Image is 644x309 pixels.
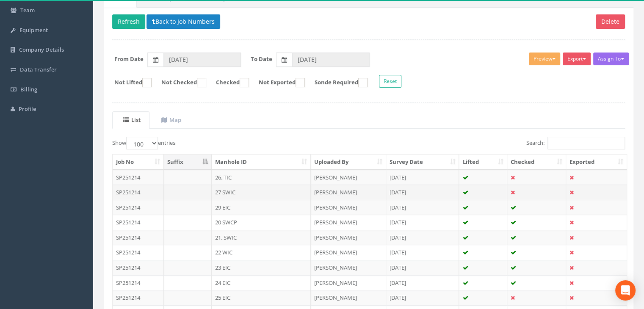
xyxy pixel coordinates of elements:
[311,215,386,230] td: [PERSON_NAME]
[212,230,311,245] td: 21. SWIC
[386,215,459,230] td: [DATE]
[386,260,459,275] td: [DATE]
[114,55,144,63] label: From Date
[126,137,158,149] select: Showentries
[379,75,401,88] button: Reset
[563,52,591,65] button: Export
[112,14,145,29] button: Refresh
[113,185,164,200] td: SP251214
[306,78,368,87] label: Sonde Required
[566,154,627,170] th: Exported: activate to sort column ascending
[113,170,164,185] td: SP251214
[123,116,141,124] uib-tab-heading: List
[20,6,35,14] span: Team
[386,230,459,245] td: [DATE]
[212,245,311,260] td: 22 WIC
[212,170,311,185] td: 26. TIC
[311,230,386,245] td: [PERSON_NAME]
[311,290,386,305] td: [PERSON_NAME]
[250,78,305,87] label: Not Exported
[20,66,57,73] span: Data Transfer
[459,154,507,170] th: Lifted: activate to sort column ascending
[507,154,566,170] th: Checked: activate to sort column ascending
[386,185,459,200] td: [DATE]
[593,52,629,65] button: Assign To
[311,260,386,275] td: [PERSON_NAME]
[212,185,311,200] td: 27 SWIC
[386,290,459,305] td: [DATE]
[19,26,48,34] span: Equipment
[251,55,272,63] label: To Date
[113,200,164,215] td: SP251214
[146,14,220,29] button: Back to Job Numbers
[596,14,625,29] button: Delete
[106,78,152,87] label: Not Lifted
[207,78,249,87] label: Checked
[163,52,241,67] input: From Date
[311,275,386,290] td: [PERSON_NAME]
[164,154,212,170] th: Suffix: activate to sort column descending
[311,154,386,170] th: Uploaded By: activate to sort column ascending
[311,200,386,215] td: [PERSON_NAME]
[212,200,311,215] td: 29 EIC
[526,137,625,149] label: Search:
[20,86,37,93] span: Billing
[150,111,190,129] a: Map
[212,215,311,230] td: 20 SWCP
[153,78,206,87] label: Not Checked
[529,52,560,65] button: Preview
[311,185,386,200] td: [PERSON_NAME]
[212,290,311,305] td: 25 EIC
[615,280,636,301] div: Open Intercom Messenger
[386,245,459,260] td: [DATE]
[386,275,459,290] td: [DATE]
[113,215,164,230] td: SP251214
[311,245,386,260] td: [PERSON_NAME]
[113,275,164,290] td: SP251214
[547,137,625,149] input: Search:
[212,275,311,290] td: 24 EIC
[386,154,459,170] th: Survey Date: activate to sort column ascending
[112,137,175,149] label: Show entries
[311,170,386,185] td: [PERSON_NAME]
[386,200,459,215] td: [DATE]
[19,105,36,113] span: Profile
[113,260,164,275] td: SP251214
[113,245,164,260] td: SP251214
[212,260,311,275] td: 23 EIC
[161,116,181,124] uib-tab-heading: Map
[19,46,64,53] span: Company Details
[292,52,370,67] input: To Date
[113,230,164,245] td: SP251214
[113,290,164,305] td: SP251214
[212,154,311,170] th: Manhole ID: activate to sort column ascending
[386,170,459,185] td: [DATE]
[113,154,164,170] th: Job No: activate to sort column ascending
[112,111,149,129] a: List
